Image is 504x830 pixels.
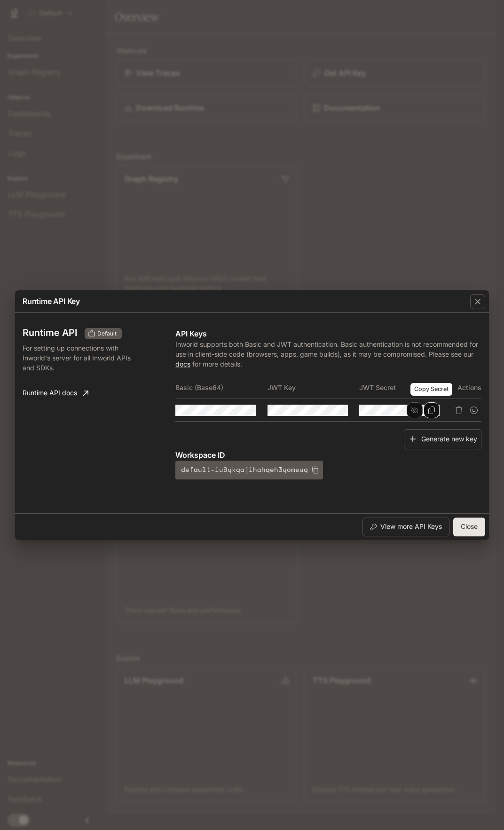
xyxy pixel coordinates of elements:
[362,518,449,536] button: View more API Keys
[175,376,267,399] th: Basic (Base64)
[453,518,485,536] button: Close
[404,429,481,449] button: Generate new key
[85,328,122,339] div: These keys will apply to your current workspace only
[268,376,359,399] th: JWT Key
[94,329,120,338] span: Default
[175,339,481,369] p: Inworld supports both Basic and JWT authentication. Basic authentication is not recommended for u...
[410,383,452,396] div: Copy Secret
[23,295,80,307] p: Runtime API Key
[175,449,481,461] p: Workspace ID
[23,328,77,337] h3: Runtime API
[359,376,451,399] th: JWT Secret
[175,360,190,368] a: docs
[19,384,92,403] a: Runtime API docs
[175,461,323,479] button: default-iu9ykgajihahqeh3yomeuq
[466,403,481,418] button: Suspend API key
[451,403,466,418] button: Delete API key
[175,328,481,339] p: API Keys
[451,376,481,399] th: Actions
[424,402,440,418] button: Copy Secret
[23,343,132,373] p: For setting up connections with Inworld's server for all Inworld APIs and SDKs.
